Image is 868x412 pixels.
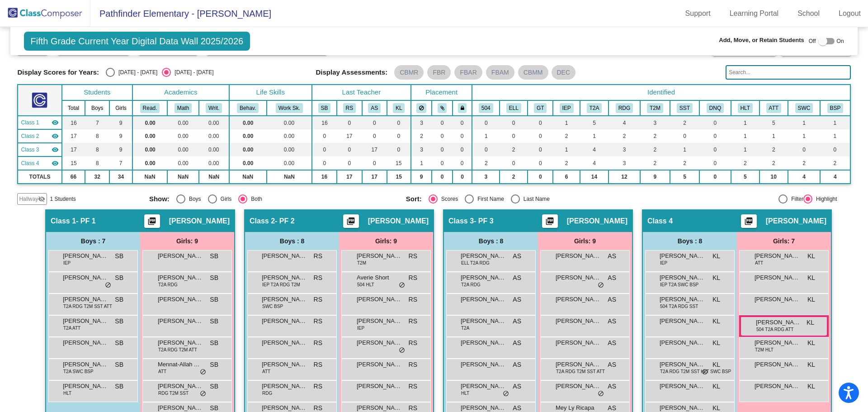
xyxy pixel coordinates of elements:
div: Girls: 9 [140,232,234,250]
td: 0.00 [132,143,167,156]
td: 0 [788,143,821,156]
td: 0 [432,170,452,184]
mat-chip: CBMR [394,65,424,80]
mat-icon: visibility [52,146,59,153]
td: 0 [432,116,452,129]
span: Averie Short [357,273,402,282]
td: 3 [411,143,432,156]
button: Writ. [206,103,222,113]
td: 12 [609,170,640,184]
td: 2 [640,156,670,170]
mat-icon: visibility [52,133,59,140]
td: 0.00 [229,156,267,170]
td: 15 [387,156,411,170]
td: 2 [500,170,528,184]
td: 2 [472,156,500,170]
td: 2 [500,143,528,156]
th: Last Teacher [312,85,411,100]
span: [PERSON_NAME] [169,217,230,226]
td: 16 [62,116,85,129]
span: Class 2 [21,132,39,140]
td: 0 [387,129,411,143]
td: 10 [759,170,788,184]
span: SB [210,273,218,283]
td: 3 [609,143,640,156]
td: 0 [362,129,387,143]
td: 0.00 [132,156,167,170]
td: Kasey Lewis - No Class Name [18,156,61,170]
td: 0.00 [267,129,312,143]
span: SB [210,251,218,261]
div: [DATE] - [DATE] [115,68,157,76]
td: 1 [553,143,580,156]
span: Sort: [406,195,422,203]
td: 1 [580,129,609,143]
span: [PERSON_NAME] [556,273,601,282]
span: IEP [63,260,71,266]
td: 0 [699,129,731,143]
td: 14 [580,170,609,184]
span: IEP [660,260,667,266]
span: AS [608,273,616,283]
td: 1 [731,143,759,156]
div: Highlight [812,195,837,203]
td: 0.00 [167,143,199,156]
a: Support [678,6,718,21]
td: 5 [670,170,699,184]
span: Class 1 [21,118,39,127]
span: Class 4 [647,217,673,226]
td: 8 [85,156,109,170]
td: 0 [528,129,553,143]
span: [PERSON_NAME] [766,217,826,226]
span: KL [712,251,720,261]
span: [PERSON_NAME] [63,251,108,260]
td: 4 [788,170,821,184]
td: 0.00 [167,129,199,143]
td: 4 [609,116,640,129]
span: [PERSON_NAME] [357,251,402,260]
span: [PERSON_NAME] [461,273,506,282]
td: Sophia Butler - PF 1 [18,116,61,129]
button: SWC [795,103,813,113]
th: Individualized Education Plan (including Speech) [553,100,580,116]
span: Class 3 [21,146,39,154]
mat-chip: CBMM [518,65,548,80]
td: NaN [132,170,167,184]
td: 4 [580,143,609,156]
span: ATT [755,260,763,266]
td: 2 [759,143,788,156]
span: Class 3 [448,217,474,226]
span: AS [608,251,616,261]
input: Search... [726,65,850,80]
td: 0.00 [229,116,267,129]
td: 2 [553,129,580,143]
td: 1 [788,129,821,143]
td: 8 [85,143,109,156]
th: Tier 2A Reading Intervention at some point in the 2024-25 school year [580,100,609,116]
span: [PERSON_NAME] [158,273,203,282]
td: Racheal Szarwinski - PF 2 [18,129,61,143]
td: 4 [580,156,609,170]
div: Girls: 9 [538,232,632,250]
td: 9 [640,170,670,184]
td: 0 [362,156,387,170]
td: 0 [453,129,472,143]
span: Fifth Grade Current Year Digital Data Wall 2025/2026 [24,32,250,51]
td: 2 [670,156,699,170]
th: Gifted and Talented [528,100,553,116]
td: 0.00 [267,143,312,156]
td: 1 [472,129,500,143]
div: Boys : 8 [245,232,339,250]
th: Reading Improvement (2B) at some point in the 2024-25 school year [609,100,640,116]
td: 0 [453,116,472,129]
td: 0 [699,170,731,184]
mat-icon: visibility [52,160,59,167]
button: Print Students Details [741,214,757,228]
td: 0 [472,116,500,129]
td: 0 [453,143,472,156]
td: 2 [411,129,432,143]
button: Print Students Details [542,214,558,228]
button: Behav. [237,103,259,113]
button: ELL [506,103,521,113]
th: English Language Learner [500,100,528,116]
